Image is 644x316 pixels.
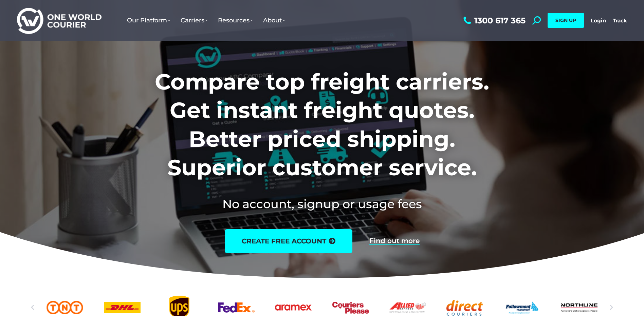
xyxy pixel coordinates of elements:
img: One World Courier [17,7,102,34]
a: Carriers [176,10,213,31]
a: About [258,10,290,31]
span: About [263,17,285,24]
a: Login [591,17,606,24]
a: 1300 617 365 [462,16,526,25]
a: Our Platform [122,10,176,31]
a: SIGN UP [548,13,584,28]
span: Carriers [181,17,208,24]
a: create free account [225,229,352,253]
a: Find out more [369,237,420,245]
h1: Compare top freight carriers. Get instant freight quotes. Better priced shipping. Superior custom... [110,67,534,182]
h2: No account, signup or usage fees [110,196,534,212]
span: Our Platform [127,17,170,24]
a: Track [613,17,627,24]
span: Resources [218,17,253,24]
span: SIGN UP [555,17,576,23]
a: Resources [213,10,258,31]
